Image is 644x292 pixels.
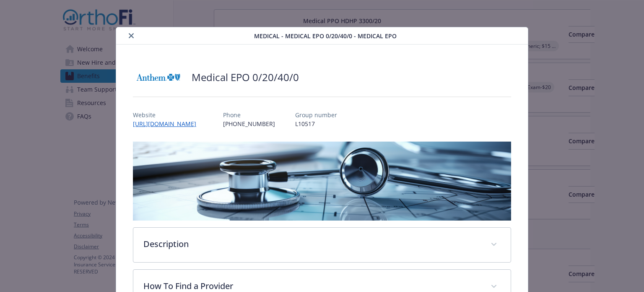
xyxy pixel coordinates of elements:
[192,70,299,84] h2: Medical EPO 0/20/40/0
[254,32,397,40] span: Medical - Medical EPO 0/20/40/0 - Medical EPO
[133,228,510,262] div: Description
[133,120,203,128] a: [URL][DOMAIN_NAME]
[143,238,480,250] p: Description
[133,65,183,90] img: Anthem Blue Cross
[223,119,275,128] p: [PHONE_NUMBER]
[223,110,275,119] p: Phone
[295,110,337,119] p: Group number
[126,31,136,41] button: close
[133,110,203,119] p: Website
[295,119,337,128] p: L10517
[133,142,511,221] img: banner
